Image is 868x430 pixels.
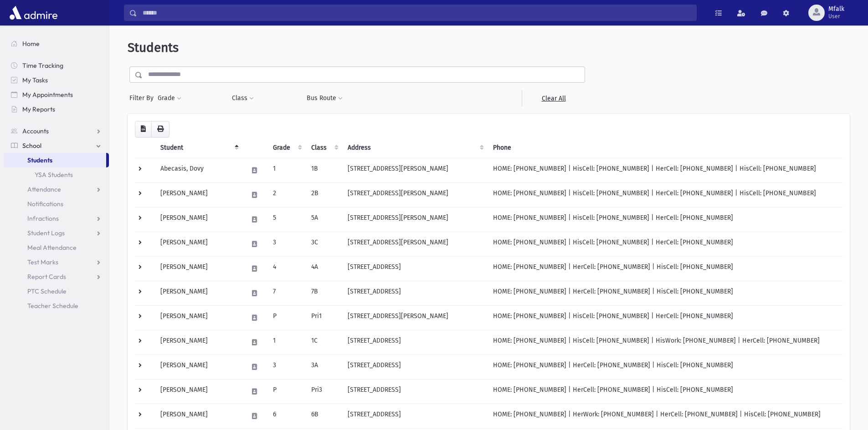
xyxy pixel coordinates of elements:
[306,404,342,428] td: 6B
[488,158,842,182] td: HOME: [PHONE_NUMBER] | HisCell: [PHONE_NUMBER] | HerCell: [PHONE_NUMBER] | HisCell: [PHONE_NUMBER]
[27,302,78,310] span: Teacher Schedule
[4,87,109,102] a: My Appointments
[342,379,488,404] td: [STREET_ADDRESS]
[155,305,242,330] td: [PERSON_NAME]
[4,58,109,73] a: Time Tracking
[488,256,842,281] td: HOME: [PHONE_NUMBER] | HerCell: [PHONE_NUMBER] | HisCell: [PHONE_NUMBER]
[27,214,59,223] span: Infractions
[306,305,342,330] td: Pri1
[306,158,342,182] td: 1B
[267,305,306,330] td: P
[306,354,342,379] td: 3A
[22,142,41,150] span: School
[342,158,488,182] td: [STREET_ADDRESS][PERSON_NAME]
[488,379,842,404] td: HOME: [PHONE_NUMBER] | HerCell: [PHONE_NUMBER] | HisCell: [PHONE_NUMBER]
[488,182,842,207] td: HOME: [PHONE_NUMBER] | HisCell: [PHONE_NUMBER] | HerCell: [PHONE_NUMBER] | HisCell: [PHONE_NUMBER]
[267,281,306,305] td: 7
[342,330,488,354] td: [STREET_ADDRESS]
[128,40,179,55] span: Students
[22,61,63,70] span: Time Tracking
[27,243,77,252] span: Meal Attendance
[342,281,488,305] td: [STREET_ADDRESS]
[22,105,55,113] span: My Reports
[137,5,696,21] input: Search
[267,182,306,207] td: 2
[828,13,844,20] span: User
[4,284,109,298] a: PTC Schedule
[342,404,488,428] td: [STREET_ADDRESS]
[4,226,109,240] a: Student Logs
[267,379,306,404] td: P
[129,93,157,103] span: Filter By
[267,354,306,379] td: 3
[267,256,306,281] td: 4
[828,5,844,13] span: Mfalk
[4,211,109,226] a: Infractions
[522,90,585,106] a: Clear All
[488,354,842,379] td: HOME: [PHONE_NUMBER] | HerCell: [PHONE_NUMBER] | HisCell: [PHONE_NUMBER]
[342,256,488,281] td: [STREET_ADDRESS]
[306,379,342,404] td: Pri3
[342,232,488,256] td: [STREET_ADDRESS][PERSON_NAME]
[155,281,242,305] td: [PERSON_NAME]
[7,4,60,22] img: AdmirePro
[155,404,242,428] td: [PERSON_NAME]
[488,207,842,232] td: HOME: [PHONE_NUMBER] | HisCell: [PHONE_NUMBER] | HerCell: [PHONE_NUMBER]
[22,91,73,99] span: My Appointments
[155,207,242,232] td: [PERSON_NAME]
[4,197,109,211] a: Notifications
[4,240,109,255] a: Meal Attendance
[306,90,343,106] button: Bus Route
[155,256,242,281] td: [PERSON_NAME]
[27,156,52,164] span: Students
[488,281,842,305] td: HOME: [PHONE_NUMBER] | HerCell: [PHONE_NUMBER] | HisCell: [PHONE_NUMBER]
[4,138,109,153] a: School
[22,40,40,48] span: Home
[4,102,109,116] a: My Reports
[342,182,488,207] td: [STREET_ADDRESS][PERSON_NAME]
[27,185,61,193] span: Attendance
[342,354,488,379] td: [STREET_ADDRESS]
[4,153,106,167] a: Students
[342,207,488,232] td: [STREET_ADDRESS][PERSON_NAME]
[4,167,109,182] a: YSA Students
[155,232,242,256] td: [PERSON_NAME]
[155,354,242,379] td: [PERSON_NAME]
[4,255,109,269] a: Test Marks
[306,330,342,354] td: 1C
[306,182,342,207] td: 2B
[27,229,65,237] span: Student Logs
[488,404,842,428] td: HOME: [PHONE_NUMBER] | HerWork: [PHONE_NUMBER] | HerCell: [PHONE_NUMBER] | HisCell: [PHONE_NUMBER]
[4,36,109,51] a: Home
[155,137,242,158] th: Student: activate to sort column descending
[27,273,66,281] span: Report Cards
[267,232,306,256] td: 3
[151,121,169,137] button: Print
[157,90,182,106] button: Grade
[22,76,48,84] span: My Tasks
[306,232,342,256] td: 3C
[27,258,58,266] span: Test Marks
[22,127,49,135] span: Accounts
[4,269,109,284] a: Report Cards
[27,287,67,295] span: PTC Schedule
[306,256,342,281] td: 4A
[4,182,109,197] a: Attendance
[27,200,63,208] span: Notifications
[488,137,842,158] th: Phone
[267,330,306,354] td: 1
[4,298,109,313] a: Teacher Schedule
[267,158,306,182] td: 1
[488,232,842,256] td: HOME: [PHONE_NUMBER] | HisCell: [PHONE_NUMBER] | HerCell: [PHONE_NUMBER]
[488,330,842,354] td: HOME: [PHONE_NUMBER] | HisCell: [PHONE_NUMBER] | HisWork: [PHONE_NUMBER] | HerCell: [PHONE_NUMBER]
[267,404,306,428] td: 6
[306,137,342,158] th: Class: activate to sort column ascending
[155,379,242,404] td: [PERSON_NAME]
[267,207,306,232] td: 5
[306,281,342,305] td: 7B
[342,305,488,330] td: [STREET_ADDRESS][PERSON_NAME]
[488,305,842,330] td: HOME: [PHONE_NUMBER] | HisCell: [PHONE_NUMBER] | HerCell: [PHONE_NUMBER]
[155,330,242,354] td: [PERSON_NAME]
[4,73,109,87] a: My Tasks
[342,137,488,158] th: Address: activate to sort column ascending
